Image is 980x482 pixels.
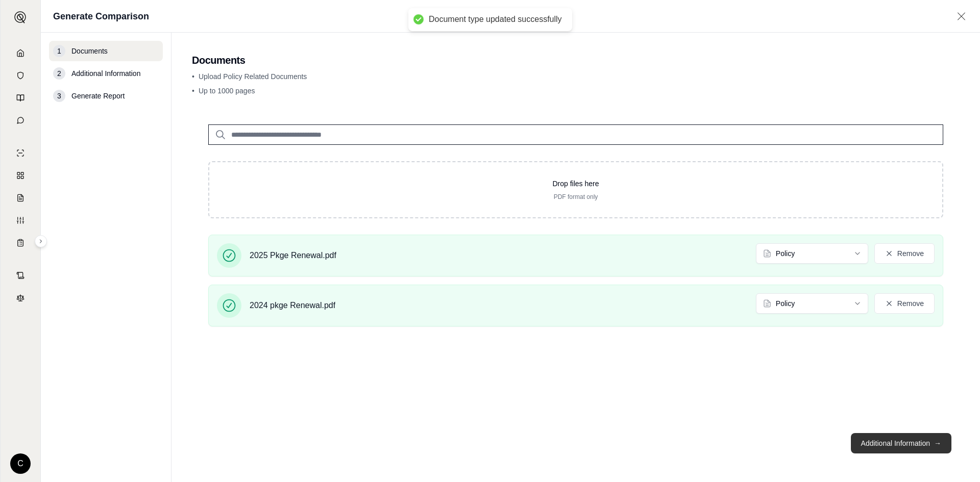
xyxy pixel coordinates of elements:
a: Policy Comparisons [7,165,34,186]
div: Document type updated successfully [429,14,562,25]
span: 2025 Pkge Renewal.pdf [250,249,336,262]
p: PDF format only [226,193,926,201]
span: 2024 pkge Renewal.pdf [250,299,335,312]
button: Remove [874,243,935,264]
p: Drop files here [226,179,926,189]
a: Custom Report [7,210,34,231]
div: 1 [53,45,65,57]
span: • [192,87,194,95]
div: 3 [53,90,65,102]
span: Additional Information [71,68,140,79]
button: Additional Information→ [851,433,951,453]
button: Remove [874,293,935,314]
span: Up to 1000 pages [199,87,255,95]
h1: Generate Comparison [53,9,149,23]
button: Expand sidebar [35,235,47,247]
span: → [934,438,941,448]
a: Single Policy [7,143,34,163]
span: Upload Policy Related Documents [199,72,307,81]
span: Generate Report [71,91,125,101]
span: Documents [71,46,108,56]
a: Home [7,43,34,63]
h2: Documents [192,53,960,67]
a: Prompt Library [7,88,34,108]
a: Claim Coverage [7,188,34,208]
div: C [10,453,31,474]
a: Contract Analysis [7,265,34,286]
a: Documents Vault [7,65,34,86]
img: Expand sidebar [14,11,27,23]
div: 2 [53,67,65,80]
a: Chat [7,110,34,131]
button: Expand sidebar [10,7,31,28]
span: • [192,72,194,81]
a: Legal Search Engine [7,288,34,308]
a: Coverage Table [7,233,34,253]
